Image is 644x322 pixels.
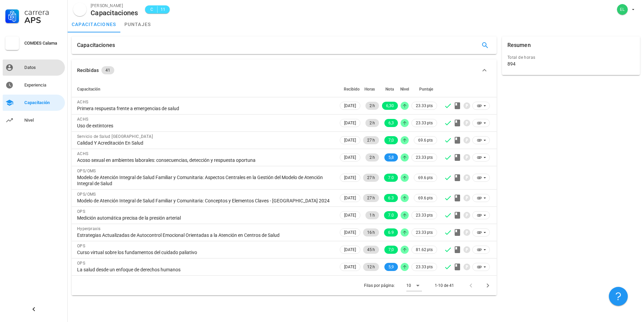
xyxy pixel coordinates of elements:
span: Servicio de Salud [GEOGRAPHIC_DATA] [77,134,153,139]
span: 41 [105,66,110,74]
div: Curso virtual sobre los fundamentos del cuidado paliativo [77,249,333,255]
span: ACHS [77,117,89,122]
div: Filas por página: [364,276,422,295]
div: COMDES Calama [24,41,62,46]
div: APS [24,16,62,24]
div: La salud desde un enfoque de derechos humanos [77,267,333,273]
a: Nivel [3,112,65,128]
span: 7,0 [388,136,394,144]
span: 27 h [367,136,375,144]
span: 23.33 pts [416,212,433,219]
div: [PERSON_NAME] [91,2,138,9]
button: Recibidas 41 [72,59,497,81]
span: 11 [160,6,166,13]
span: 1 h [369,211,375,219]
span: 7,0 [388,246,394,254]
span: 27 h [367,174,375,182]
span: OPS [77,209,85,214]
div: Estrategias Actualizadas de Autocontrol Emocional Orientadas a la Atención en Centros de Salud [77,232,333,238]
button: Página siguiente [482,279,494,292]
span: 2 h [369,153,375,162]
span: 6.9 [388,228,394,237]
span: 5,8 [388,153,394,162]
div: 10 [406,282,411,289]
div: Capacitaciones [91,9,138,17]
span: [DATE] [344,263,356,271]
span: 23.33 pts [416,120,433,126]
div: Capacitación [24,100,62,105]
div: Carrera [24,8,62,16]
span: 2 h [369,102,375,110]
span: [DATE] [344,154,356,161]
span: Nivel [400,87,409,92]
span: 5,9 [388,263,394,271]
span: Horas [364,87,375,92]
span: 23.33 pts [416,102,433,109]
span: OPS [77,261,85,266]
span: 6,30 [386,102,394,110]
div: Medición automática precisa de la presión arterial [77,215,333,221]
span: 6,3 [388,119,394,127]
a: Experiencia [3,77,65,93]
span: [DATE] [344,246,356,253]
span: Puntaje [419,87,433,92]
span: Nota [385,87,394,92]
span: 69.6 pts [418,137,433,144]
span: OPS [77,244,85,248]
div: Primera respuesta frente a emergencias de salud [77,105,333,112]
div: avatar [73,3,87,16]
th: Nivel [399,81,410,97]
a: Capacitación [3,95,65,111]
span: OPS/OMS [77,192,96,197]
span: ACHS [77,151,89,156]
span: Recibido [344,87,360,92]
div: Calidad Y Acreditación En Salud [77,140,333,146]
span: [DATE] [344,102,356,109]
span: [DATE] [344,137,356,144]
span: ACHS [77,100,89,104]
span: 16 h [367,228,375,237]
span: 23.33 pts [416,229,433,236]
div: Modelo de Atención Integral de Salud Familiar y Comunitaria: Conceptos y Elementos Claves - [GEOG... [77,198,333,204]
span: OPS/OMS [77,169,96,173]
span: [DATE] [344,229,356,236]
span: 6.3 [388,194,394,202]
span: Hyperpraxis [77,226,100,231]
div: Capacitaciones [77,36,115,54]
span: 2 h [369,119,375,127]
span: 81.62 pts [416,246,433,253]
div: Nivel [24,118,62,123]
div: Experiencia [24,82,62,88]
a: Datos [3,59,65,76]
span: [DATE] [344,194,356,202]
span: 7.0 [388,174,394,182]
span: [DATE] [344,119,356,127]
div: 1-10 de 41 [435,282,454,289]
span: 69.6 pts [418,174,433,181]
div: Modelo de Atención Integral de Salud Familiar y Comunitaria: Aspectos Centrales en la Gestión del... [77,174,333,187]
div: Acoso sexual en ambientes laborales: consecuencias, detección y respuesta oportuna [77,157,333,163]
a: puntajes [120,16,155,32]
span: 27 h [367,194,375,202]
span: 7.0 [388,211,394,219]
div: Uso de extintores [77,123,333,129]
div: Total de horas [507,54,635,61]
span: 12 h [367,263,375,271]
div: 894 [507,61,516,67]
span: 23.33 pts [416,154,433,161]
a: capacitaciones [68,16,120,32]
div: Datos [24,65,62,70]
th: Nota [380,81,399,97]
span: C [149,6,154,13]
th: Horas [362,81,380,97]
div: Recibidas [77,67,99,74]
span: [DATE] [344,174,356,181]
div: Resumen [507,36,531,54]
span: 45 h [367,246,375,254]
span: [DATE] [344,212,356,219]
th: Capacitación [72,81,338,97]
div: avatar [617,4,628,15]
span: 23.33 pts [416,264,433,270]
div: 10Filas por página: [406,280,422,291]
th: Puntaje [410,81,438,97]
